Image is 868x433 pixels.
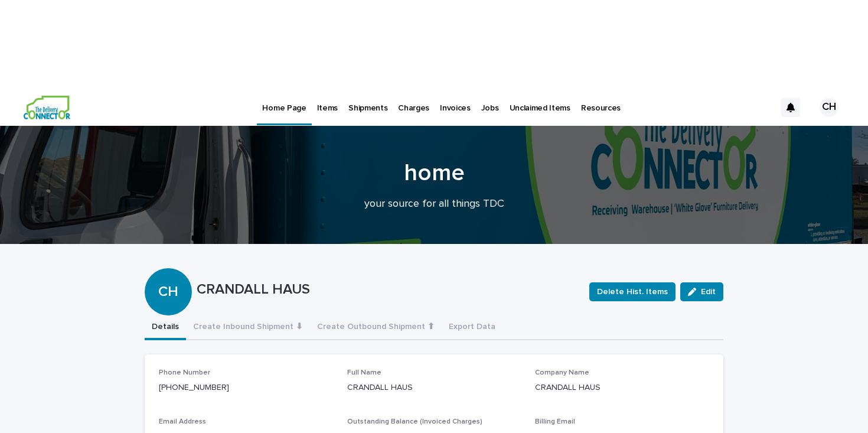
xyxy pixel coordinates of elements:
button: Export Data [442,315,502,340]
a: Resources [576,89,626,125]
p: Jobs [481,89,499,113]
span: Email Address [159,418,206,425]
p: Shipments [348,89,387,113]
span: Full Name [347,369,381,376]
p: Resources [581,89,621,113]
p: Charges [398,89,429,113]
button: Details [145,315,186,340]
span: Delete Hist. Items [597,286,668,298]
p: CRANDALL HAUS [347,382,521,394]
span: Phone Number [159,369,210,376]
button: Delete Hist. Items [589,282,676,301]
a: Jobs [476,89,504,125]
a: Shipments [343,89,393,125]
a: Items [312,89,343,125]
p: Items [317,89,338,113]
button: Edit [680,282,723,301]
p: Unclaimed Items [510,89,570,113]
span: Outstanding Balance (Invoiced Charges) [347,418,482,425]
div: CH [820,98,838,117]
span: Billing Email [535,418,575,425]
p: CRANDALL HAUS [197,281,580,298]
a: Charges [393,89,435,125]
p: your source for all things TDC [198,198,670,211]
span: Company Name [535,369,589,376]
h1: home [145,159,723,187]
img: aCWQmA6OSGG0Kwt8cj3c [24,96,70,119]
div: CH [145,236,192,301]
a: Home Page [257,89,311,123]
span: Edit [701,288,716,296]
a: [PHONE_NUMBER] [159,383,229,392]
p: CRANDALL HAUS [535,382,709,394]
a: Unclaimed Items [504,89,576,125]
p: Home Page [262,89,306,113]
a: Invoices [435,89,476,125]
p: Invoices [440,89,471,113]
button: Create Outbound Shipment ⬆ [310,315,442,340]
button: Create Inbound Shipment ⬇ [186,315,310,340]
